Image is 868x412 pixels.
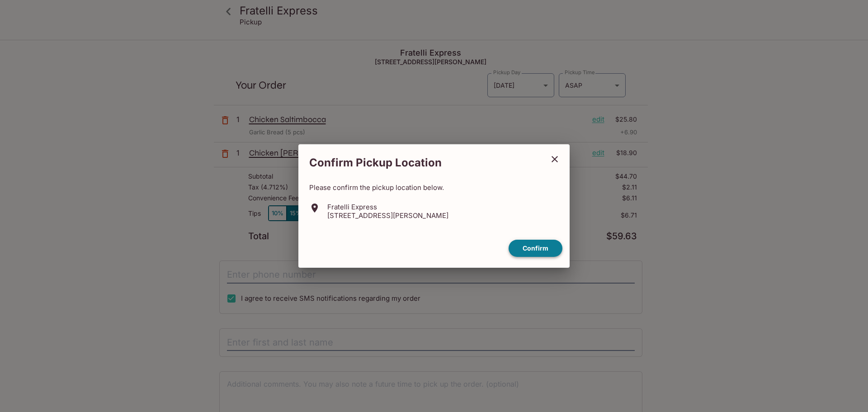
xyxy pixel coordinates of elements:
button: close [543,148,566,170]
p: [STREET_ADDRESS][PERSON_NAME] [327,211,448,220]
p: Please confirm the pickup location below. [309,183,559,192]
button: confirm [509,240,562,257]
p: Fratelli Express [327,203,448,211]
h2: Confirm Pickup Location [298,152,543,174]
